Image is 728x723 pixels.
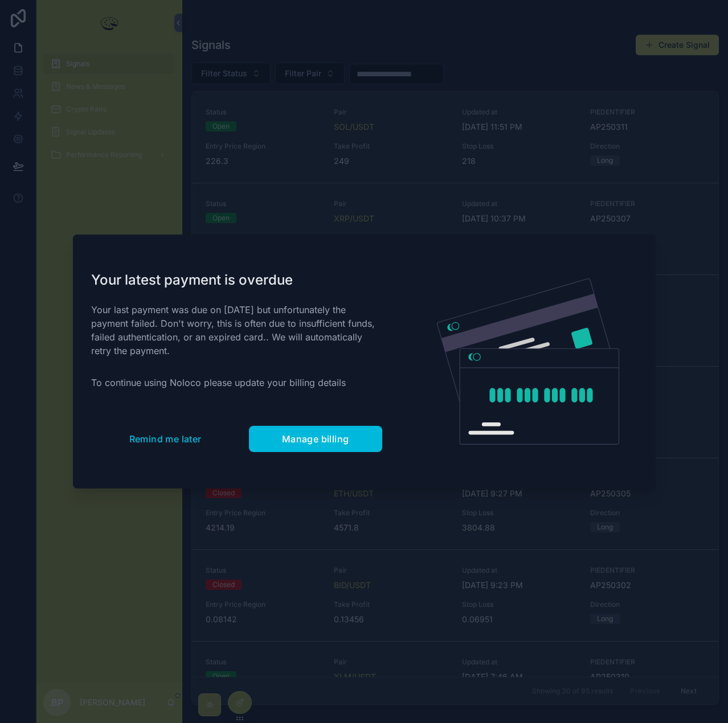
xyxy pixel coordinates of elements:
[91,303,382,358] p: Your last payment was due on [DATE] but unfortunately the payment failed. Don't worry, this is of...
[91,271,382,289] h1: Your latest payment is overdue
[437,278,619,445] img: Credit card illustration
[249,426,382,452] button: Manage billing
[91,376,382,389] p: To continue using Noloco please update your billing details
[91,426,240,452] button: Remind me later
[282,433,349,445] span: Manage billing
[129,433,202,445] span: Remind me later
